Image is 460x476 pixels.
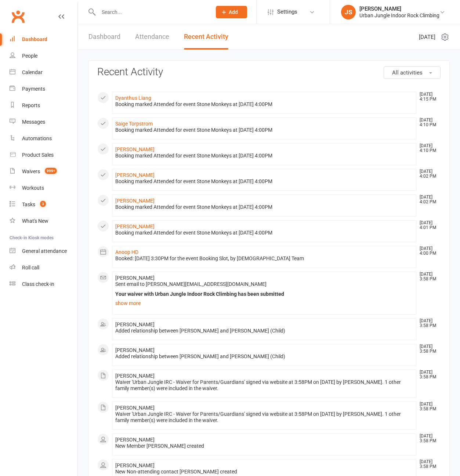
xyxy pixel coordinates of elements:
div: Waiver 'Urban Jungle IRC - Waiver for Parents/Guardians' signed via website at 3:58PM on [DATE] b... [115,411,413,424]
a: What's New [10,213,77,229]
div: Added relationship between [PERSON_NAME] and [PERSON_NAME] (Child) [115,328,413,334]
a: Payments [10,81,77,97]
time: [DATE] 3:58 PM [416,434,440,443]
time: [DATE] 3:58 PM [416,459,440,469]
div: Booking marked Attended for event Stone Monkeys at [DATE] 4:00PM [115,127,413,133]
time: [DATE] 3:58 PM [416,272,440,281]
a: Dyanthus Liang [115,95,151,101]
div: Dashboard [22,36,47,42]
span: [PERSON_NAME] [115,321,155,327]
div: Booking marked Attended for event Stone Monkeys at [DATE] 4:00PM [115,101,413,108]
span: All activities [392,69,423,76]
div: Product Sales [22,152,54,158]
a: Saige Torpstrom [115,121,153,127]
div: Tasks [22,201,35,207]
div: Booking marked Attended for event Stone Monkeys at [DATE] 4:00PM [115,204,413,210]
a: [PERSON_NAME] [115,224,155,229]
time: [DATE] 4:15 PM [416,92,440,102]
div: Booked: [DATE] 3:30PM for the event Booking Slot, by [DEMOGRAPHIC_DATA] Team [115,255,413,262]
time: [DATE] 3:58 PM [416,344,440,354]
div: Automations [22,135,52,141]
a: General attendance kiosk mode [10,243,77,259]
div: New Member [PERSON_NAME] created [115,443,413,449]
time: [DATE] 4:01 PM [416,221,440,230]
a: Dashboard [10,31,77,48]
time: [DATE] 3:58 PM [416,402,440,411]
button: All activities [384,66,441,79]
time: [DATE] 4:10 PM [416,118,440,127]
a: Workouts [10,180,77,196]
a: show more [115,298,413,308]
div: Payments [22,86,45,92]
span: [PERSON_NAME] [115,437,155,443]
span: 999+ [45,168,57,174]
span: [PERSON_NAME] [115,373,155,379]
a: [PERSON_NAME] [115,172,155,178]
a: Anoop HD [115,249,138,255]
a: Calendar [10,64,77,81]
a: Class kiosk mode [10,276,77,292]
a: Automations [10,130,77,147]
div: Roll call [22,265,39,270]
a: [PERSON_NAME] [115,198,155,204]
span: [PERSON_NAME] [115,275,155,281]
div: Waiver 'Urban Jungle IRC - Waiver for Parents/Guardians' signed via website at 3:58PM on [DATE] b... [115,379,413,392]
h3: Recent Activity [97,66,441,78]
time: [DATE] 4:02 PM [416,169,440,179]
time: [DATE] 3:58 PM [416,319,440,328]
div: Added relationship between [PERSON_NAME] and [PERSON_NAME] (Child) [115,353,413,360]
a: Product Sales [10,147,77,163]
div: Calendar [22,69,43,75]
span: [DATE] [419,33,435,41]
div: Workouts [22,185,44,191]
div: General attendance [22,248,67,254]
div: New Non-attending contact [PERSON_NAME] created [115,469,413,475]
div: [PERSON_NAME] [359,6,439,12]
span: [PERSON_NAME] [115,405,155,411]
time: [DATE] 3:58 PM [416,370,440,379]
a: Messages [10,114,77,130]
div: Booking marked Attended for event Stone Monkeys at [DATE] 4:00PM [115,230,413,236]
div: Booking marked Attended for event Stone Monkeys at [DATE] 4:00PM [115,178,413,185]
div: Messages [22,119,45,125]
a: Roll call [10,259,77,276]
a: Recent Activity [184,24,228,50]
input: Search... [96,7,206,17]
a: Dashboard [88,24,120,50]
a: Waivers 999+ [10,163,77,180]
time: [DATE] 4:10 PM [416,143,440,153]
span: [PERSON_NAME] [115,347,155,353]
a: People [10,48,77,64]
a: [PERSON_NAME] [115,146,155,152]
div: What's New [22,218,48,224]
a: Attendance [135,24,169,50]
div: Your waiver with Urban Jungle Indoor Rock Climbing has been submitted [115,291,413,297]
div: Urban Jungle Indoor Rock Climbing [359,12,439,19]
a: Tasks 3 [10,196,77,213]
button: Add [216,6,247,18]
div: Class check-in [22,281,54,287]
span: 3 [40,201,46,207]
span: Settings [277,4,297,20]
div: JS [341,5,356,19]
span: Add [229,9,238,15]
time: [DATE] 4:02 PM [416,195,440,204]
div: Waivers [22,168,40,174]
div: People [22,53,37,59]
div: Reports [22,102,40,108]
a: Reports [10,97,77,114]
a: Clubworx [9,7,27,26]
span: [PERSON_NAME] [115,462,155,468]
span: Sent email to [PERSON_NAME][EMAIL_ADDRESS][DOMAIN_NAME] [115,281,267,287]
div: Booking marked Attended for event Stone Monkeys at [DATE] 4:00PM [115,153,413,159]
time: [DATE] 4:00 PM [416,246,440,256]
